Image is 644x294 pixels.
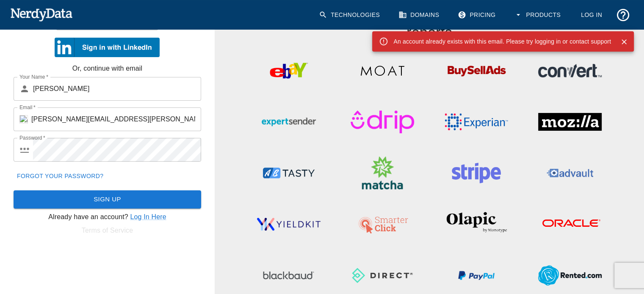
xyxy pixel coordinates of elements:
label: Password [19,134,45,141]
a: Log In [574,4,609,26]
img: gmail.com icon [19,115,28,124]
a: Log In Here [130,213,166,220]
img: Mozilla [538,103,602,141]
img: Advault [538,154,602,192]
img: eBay [257,52,321,90]
button: Products [509,4,567,26]
img: NerdyData.com [10,6,72,23]
img: YieldKit [257,205,321,243]
img: Moat [351,52,414,90]
a: Domains [393,4,446,26]
label: Your Name [19,73,48,80]
button: Sign Up [14,190,201,208]
a: Pricing [453,4,502,26]
div: An account already exists with this email. Please try logging in or contact support [393,34,611,49]
img: Olapic [445,205,508,243]
img: ExpertSender [257,103,321,141]
img: BuySellAds [445,52,508,90]
button: Support and Documentation [612,4,634,26]
a: Forgot your password? [14,168,107,184]
img: Convert [538,52,602,90]
button: Close [618,36,630,48]
img: SmarterClick [351,205,414,243]
img: Oracle [538,205,602,243]
img: Matcha [351,154,414,192]
img: Drip [351,103,414,141]
a: Terms of Service [82,227,133,234]
label: Email [19,104,36,111]
a: Technologies [314,4,387,26]
img: Experian [445,103,508,141]
img: ABTasty [257,154,321,192]
img: Stripe [445,154,508,192]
